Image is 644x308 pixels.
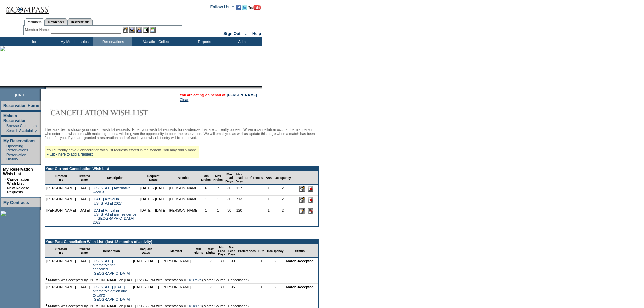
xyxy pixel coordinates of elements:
[224,207,234,226] td: 30
[133,259,159,263] nobr: [DATE] - [DATE]
[227,244,237,258] td: Max Lead Days
[223,31,240,36] a: Sign Out
[3,139,35,143] a: My Reservations
[4,177,6,181] b: »
[45,146,199,158] div: You currently have 3 cancellation wish list requests stored in the system. You may add 5 more.
[15,37,54,46] td: Home
[205,244,217,258] td: Max Nights
[192,244,205,258] td: Min Nights
[180,98,188,102] a: Clear
[77,196,92,207] td: [DATE]
[7,177,29,185] a: Cancellation Wish List
[234,196,244,207] td: 713
[132,37,184,46] td: Vacation Collection
[192,258,205,277] td: 6
[264,171,273,185] td: BRs
[168,207,200,226] td: [PERSON_NAME]
[212,207,224,226] td: 1
[273,207,292,226] td: 2
[43,86,46,89] img: promoShadowLeftCorner.gif
[224,196,234,207] td: 30
[140,208,166,212] nobr: [DATE] - [DATE]
[45,171,77,185] td: Created By
[5,128,6,133] td: ·
[77,185,92,196] td: [DATE]
[200,185,212,196] td: 6
[200,207,212,226] td: 1
[184,37,223,46] td: Reports
[45,284,77,303] td: [PERSON_NAME]
[46,304,50,307] img: arrow.gif
[299,186,305,192] input: Edit this Request
[266,284,285,303] td: 2
[308,208,313,214] input: Delete this Request
[236,7,241,11] a: Become our fan on Facebook
[273,171,292,185] td: Occupancy
[224,185,234,196] td: 30
[140,197,166,201] nobr: [DATE] - [DATE]
[133,285,159,289] nobr: [DATE] - [DATE]
[266,258,285,277] td: 2
[234,171,244,185] td: Max Lead Days
[7,186,29,194] a: New Release Requests
[210,4,234,12] td: Follow Us ::
[160,244,193,258] td: Member
[217,258,227,277] td: 30
[3,114,27,123] a: Make a Reservation
[6,124,37,128] a: Browse Calendars
[24,18,45,26] a: Members
[6,128,37,133] a: Search Availability
[237,244,257,258] td: Preferences
[234,207,244,226] td: 120
[77,284,92,303] td: [DATE]
[5,153,6,161] td: ·
[257,244,266,258] td: BRs
[245,31,248,36] span: ::
[47,152,93,156] a: » Click here to add a request
[93,37,132,46] td: Reservations
[5,124,6,128] td: ·
[273,196,292,207] td: 2
[139,171,168,185] td: Request Dates
[4,186,6,194] td: ·
[143,27,149,33] img: Reservations
[205,258,217,277] td: 7
[168,171,200,185] td: Member
[212,185,224,196] td: 7
[242,7,247,11] a: Follow us on Twitter
[227,284,237,303] td: 135
[299,208,305,214] input: Edit this Request
[227,93,257,97] a: [PERSON_NAME]
[168,196,200,207] td: [PERSON_NAME]
[45,106,180,119] img: Cancellation Wish List
[93,186,130,194] a: [US_STATE] Alternative week 3
[257,284,266,303] td: 1
[45,258,77,277] td: [PERSON_NAME]
[234,185,244,196] td: 127
[242,5,247,10] img: Follow us on Twitter
[217,244,227,258] td: Min Lead Days
[91,244,132,258] td: Description
[264,196,273,207] td: 1
[212,196,224,207] td: 1
[132,244,160,258] td: Request Dates
[129,27,135,33] img: View
[200,196,212,207] td: 1
[236,5,241,10] img: Become our fan on Facebook
[15,93,26,97] span: [DATE]
[217,284,227,303] td: 30
[257,258,266,277] td: 1
[223,37,262,46] td: Admin
[45,207,77,226] td: [PERSON_NAME]
[45,239,318,244] td: Your Past Cancellation Wish List (last 12 months of activity)
[45,166,318,171] td: Your Current Cancellation Wish List
[299,197,305,203] input: Edit this Request
[200,171,212,185] td: Min Nights
[285,244,315,258] td: Status
[188,304,202,308] a: 1818651
[3,103,39,108] a: Reservation Home
[150,27,156,33] img: b_calculator.gif
[3,167,33,176] a: My Reservation Wish List
[3,200,29,205] a: My Contracts
[224,171,234,185] td: Min Lead Days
